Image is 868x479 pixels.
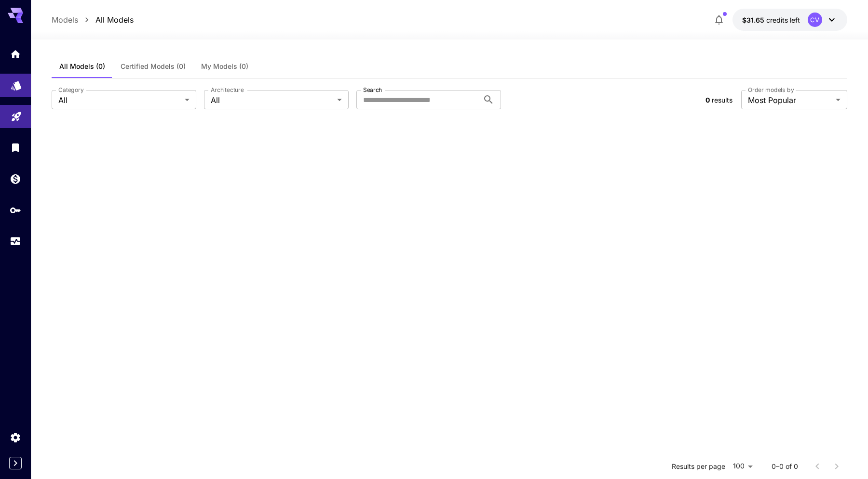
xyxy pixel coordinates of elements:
div: Home [10,48,21,60]
div: Library [10,142,21,154]
label: Order models by [748,86,794,94]
span: My Models (0) [201,62,248,71]
div: $31.64674 [742,15,800,25]
label: Search [363,86,382,94]
span: All [211,94,333,106]
span: Most Popular [748,94,832,106]
label: Architecture [211,86,244,94]
div: 100 [729,459,756,473]
label: Category [58,86,84,94]
div: Settings [10,431,21,443]
div: CV [808,13,822,27]
button: Expand sidebar [9,457,22,469]
div: Usage [10,235,21,247]
nav: breadcrumb [52,14,134,26]
div: Models [11,78,22,90]
div: Playground [11,109,22,121]
span: All Models (0) [59,62,105,71]
button: $31.64674CV [732,9,847,31]
span: results [712,96,732,104]
p: Results per page [672,462,725,471]
span: credits left [766,16,800,24]
a: Models [52,14,78,26]
span: All [58,94,181,106]
div: API Keys [10,204,21,216]
p: 0–0 of 0 [772,462,798,471]
a: All Models [95,14,134,26]
span: $31.65 [742,16,766,24]
span: 0 [705,96,710,104]
span: Certified Models (0) [121,62,186,71]
div: Wallet [10,173,21,185]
